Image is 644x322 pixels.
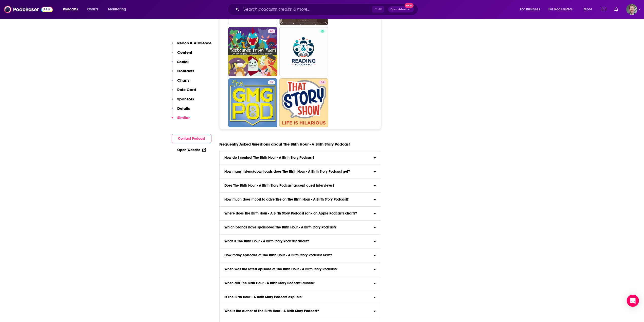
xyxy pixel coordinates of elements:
[228,27,277,76] a: 48
[172,106,190,115] button: Details
[224,281,315,285] h3: When did The Birth Hour - A Birth Story Podcast launch?
[172,134,211,143] button: Contact Podcast
[172,115,190,124] button: Similar
[372,6,384,13] span: Ctrl K
[228,78,277,128] a: 32
[177,59,189,64] p: Social
[270,29,273,34] span: 48
[279,78,329,128] a: 57
[224,198,349,201] h3: How much does it cost to advertise on The Birth Hour - A Birth Story Podcast?
[4,5,53,14] img: Podchaser - Follow, Share and Rate Podcasts
[224,170,350,173] h3: How many listens/downloads does The Birth Hour - A Birth Story Podcast get?
[177,78,189,83] p: Charts
[224,184,334,187] h3: Does The Birth Hour - A Birth Story Podcast accept guest interviews?
[224,212,357,215] h3: Where does The Birth Hour - A Birth Story Podcast rank on Apple Podcasts charts?
[87,6,98,13] span: Charts
[390,8,412,11] span: Open Advanced
[584,6,592,13] span: More
[172,41,211,50] button: Reach & Audience
[224,295,302,299] h3: Is The Birth Hour - A Birth Story Podcast explicit?
[63,6,78,13] span: Podcasts
[268,80,275,84] a: 32
[224,156,314,159] h3: How do I contact The Birth Hour - A Birth Story Podcast?
[177,106,190,111] p: Details
[177,41,211,45] p: Reach & Audience
[520,6,540,13] span: For Business
[172,59,189,69] button: Social
[626,4,637,15] button: Show profile menu
[172,78,189,87] button: Charts
[172,87,196,97] button: Rate Card
[224,226,336,229] h3: Which brands have sponsored The Birth Hour - A Birth Story Podcast?
[626,4,637,15] span: Logged in as kwerderman
[224,309,319,313] h3: Who is the author of The Birth Hour - A Birth Story Podcast?
[224,267,337,271] h3: When was the latest episode of The Birth Hour - A Birth Story Podcast?
[580,5,599,13] button: open menu
[177,115,190,120] p: Similar
[172,50,192,59] button: Content
[108,6,126,13] span: Monitoring
[104,5,133,13] button: open menu
[321,80,324,85] span: 57
[627,295,639,307] div: Open Intercom Messenger
[177,50,192,55] p: Content
[268,29,275,33] a: 48
[172,68,194,78] button: Contacts
[177,68,194,73] p: Contacts
[177,87,196,92] p: Rate Card
[270,80,273,85] span: 32
[548,6,573,13] span: For Podcasters
[177,148,206,152] a: Open Website
[516,5,546,13] button: open menu
[172,97,194,106] button: Sponsors
[59,5,84,13] button: open menu
[405,3,414,8] span: New
[224,254,332,257] h3: How many episodes of The Birth Hour - A Birth Story Podcast exist?
[232,4,423,15] div: Search podcasts, credits, & more...
[600,5,608,14] a: Show notifications dropdown
[219,142,350,147] h3: Frequently Asked Questions about The Birth Hour - A Birth Story Podcast
[224,240,309,243] h3: What is The Birth Hour - A Birth Story Podcast about?
[626,4,637,15] img: User Profile
[319,80,326,84] a: 57
[388,6,414,12] button: Open AdvancedNew
[545,5,580,13] button: open menu
[241,5,372,13] input: Search podcasts, credits, & more...
[84,5,101,13] a: Charts
[177,97,194,101] p: Sponsors
[612,5,620,14] a: Show notifications dropdown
